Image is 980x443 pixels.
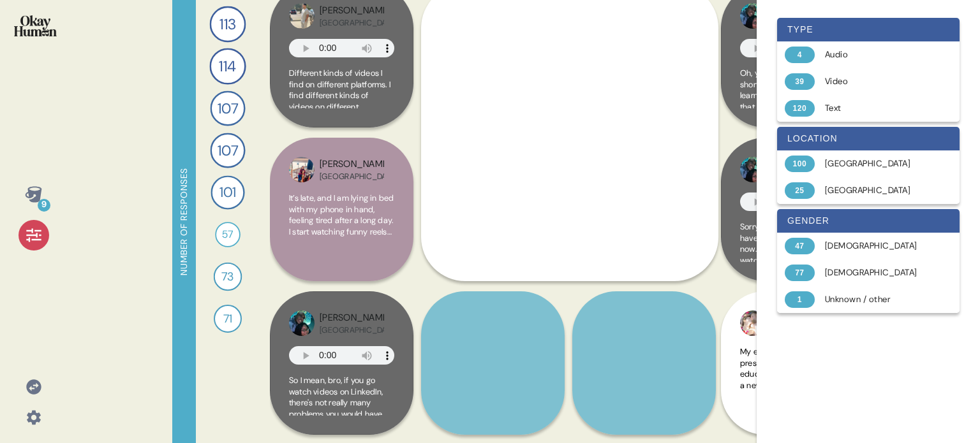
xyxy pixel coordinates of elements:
[219,182,237,203] span: 101
[14,15,57,36] img: okayhuman.3b1b6348.png
[222,227,233,242] span: 57
[825,266,926,279] div: [DEMOGRAPHIC_DATA]
[825,293,926,306] div: Unknown / other
[289,310,315,336] img: profilepic_8523448044444276.jpg
[221,268,234,285] span: 73
[785,47,815,63] div: 4
[218,140,239,161] span: 107
[38,199,50,212] div: 9
[320,171,384,182] div: [GEOGRAPHIC_DATA]
[785,73,815,90] div: 39
[825,48,926,61] div: Audio
[218,98,239,119] span: 107
[219,13,236,36] span: 113
[740,68,845,414] span: Oh, yeah. These type of short videos, I'm always learning things, but the ones that are the most ...
[289,3,315,29] img: profilepic_27598068879840052.jpg
[777,18,960,41] div: type
[320,18,384,28] div: [GEOGRAPHIC_DATA]
[825,102,926,115] div: Text
[740,157,766,182] img: profilepic_8523448044444276.jpg
[785,238,815,254] div: 47
[825,157,926,170] div: [GEOGRAPHIC_DATA]
[785,100,815,117] div: 120
[785,291,815,308] div: 1
[740,310,766,336] img: profilepic_27795202090071023.jpg
[825,184,926,197] div: [GEOGRAPHIC_DATA]
[289,157,315,182] img: profilepic_9133207630024197.jpg
[785,156,815,172] div: 100
[777,209,960,233] div: gender
[219,55,236,77] span: 114
[320,4,384,18] div: [PERSON_NAME]
[825,75,926,88] div: Video
[825,240,926,252] div: [DEMOGRAPHIC_DATA]
[777,127,960,150] div: location
[785,265,815,281] div: 77
[785,182,815,199] div: 25
[223,310,232,328] span: 71
[320,311,384,325] div: [PERSON_NAME]
[320,157,384,171] div: [PERSON_NAME]
[740,3,766,29] img: profilepic_8523448044444276.jpg
[320,325,384,335] div: [GEOGRAPHIC_DATA]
